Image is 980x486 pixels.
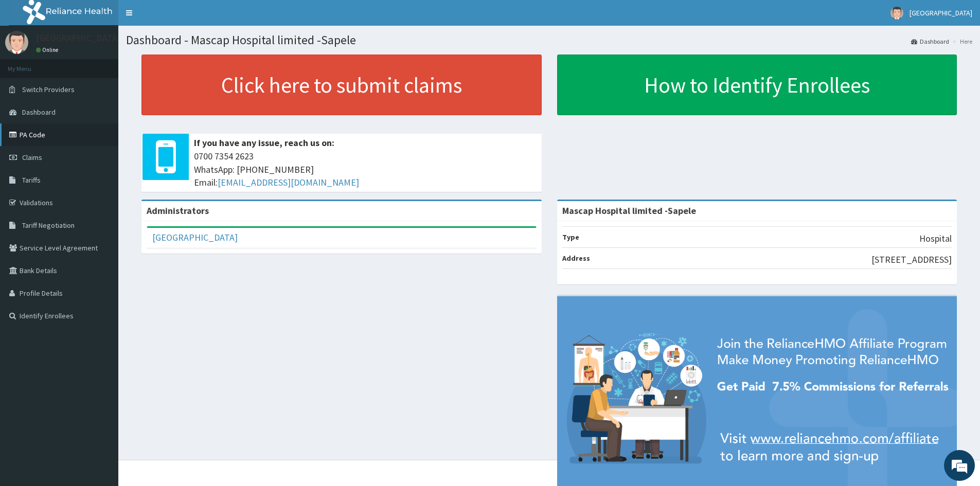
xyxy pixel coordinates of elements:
[562,232,579,242] b: Type
[910,8,972,17] span: [GEOGRAPHIC_DATA]
[194,137,334,149] b: If you have any issue, reach us on:
[871,253,952,266] p: [STREET_ADDRESS]
[5,281,196,317] textarea: Type your message and hit 'Enter'
[36,33,121,43] p: [GEOGRAPHIC_DATA]
[562,254,590,263] b: Address
[194,150,537,189] span: 0700 7354 2623 WhatsApp: [PHONE_NUMBER] Email:
[36,46,61,53] a: Online
[22,175,41,185] span: Tariffs
[22,85,75,94] span: Switch Providers
[141,55,542,115] a: Click here to submit claims
[562,205,696,217] strong: Mascap Hospital limited -Sapele
[126,33,972,47] h1: Dashboard - Mascap Hospital limited -Sapele
[919,232,952,245] p: Hospital
[152,231,238,243] a: [GEOGRAPHIC_DATA]
[60,130,142,233] span: We're online!
[911,37,949,46] a: Dashboard
[22,153,42,162] span: Claims
[54,58,173,71] div: Chat with us now
[5,31,28,54] img: User Image
[218,176,359,188] a: [EMAIL_ADDRESS][DOMAIN_NAME]
[22,107,56,117] span: Dashboard
[890,7,903,20] img: User Image
[22,221,75,230] span: Tariff Negotiation
[950,37,972,46] li: Here
[19,51,42,77] img: d_794563401_company_1708531726252_794563401
[169,5,193,30] div: Minimize live chat window
[147,205,209,217] b: Administrators
[557,55,957,115] a: How to Identify Enrollees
